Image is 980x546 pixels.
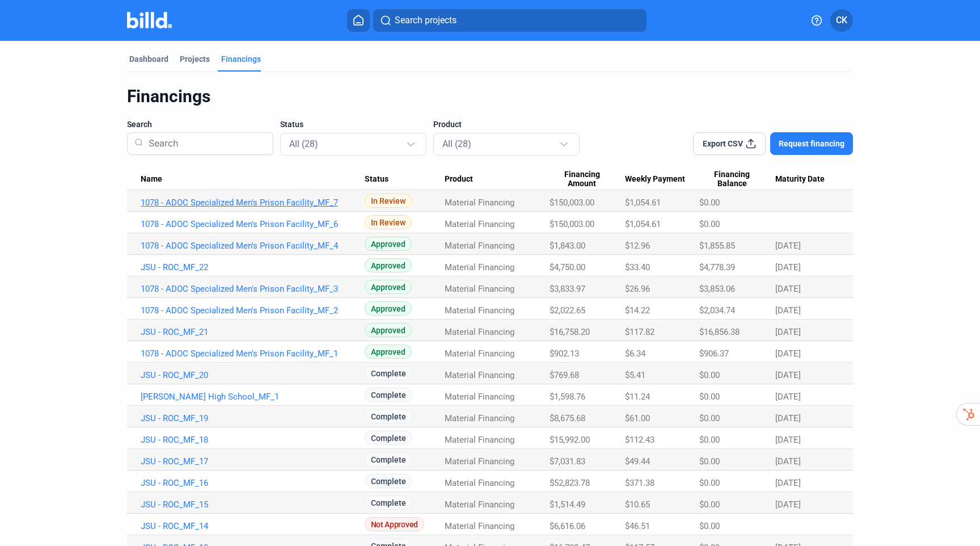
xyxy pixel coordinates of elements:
span: $112.43 [625,435,654,445]
span: Complete [365,495,412,510]
span: Status [280,119,303,130]
span: $0.00 [699,456,720,467]
span: $1,843.00 [550,241,585,251]
span: [DATE] [775,327,801,337]
span: Export CSV [703,138,743,149]
span: [DATE] [775,392,801,402]
span: $1,054.61 [625,219,661,229]
span: Material Financing [445,198,514,208]
span: $1,598.76 [550,392,585,402]
span: [DATE] [775,478,801,488]
span: Complete [365,388,412,402]
a: JSU - ROC_MF_22 [141,262,365,272]
span: Material Financing [445,370,514,380]
span: Material Financing [445,284,514,294]
span: Material Financing [445,348,514,359]
span: $8,675.68 [550,413,585,423]
span: Approved [365,258,412,272]
span: $0.00 [699,435,720,445]
span: $6.34 [625,348,645,359]
span: $7,031.83 [550,456,585,467]
span: Material Financing [445,392,514,402]
span: Approved [365,237,412,251]
span: [DATE] [775,499,801,510]
span: $49.44 [625,456,650,467]
div: Projects [180,53,210,65]
span: $26.96 [625,284,650,294]
div: Name [141,174,365,184]
span: $3,853.06 [699,284,735,294]
a: JSU - ROC_MF_20 [141,370,365,380]
span: $3,833.97 [550,284,585,294]
span: $0.00 [699,198,720,208]
span: Material Financing [445,262,514,272]
div: Financing Balance [699,170,775,189]
span: Material Financing [445,241,514,251]
span: [DATE] [775,456,801,467]
span: $6,616.06 [550,521,585,531]
span: $12.96 [625,241,650,251]
span: Approved [365,280,412,294]
span: Search projects [395,14,457,27]
button: Export CSV [693,132,766,155]
span: $0.00 [699,478,720,488]
button: Request financing [770,132,853,155]
a: JSU - ROC_MF_18 [141,435,365,445]
span: $902.13 [550,348,579,359]
a: JSU - ROC_MF_14 [141,521,365,531]
span: [DATE] [775,241,801,251]
span: [DATE] [775,413,801,423]
span: $0.00 [699,521,720,531]
span: Financing Balance [699,170,764,189]
span: Complete [365,474,412,488]
span: [DATE] [775,284,801,294]
a: 1078 - ADOC Specialized Men's Prison Facility_MF_1 [141,348,365,359]
span: $5.41 [625,370,645,380]
span: $2,034.74 [699,305,735,316]
span: $11.24 [625,392,650,402]
a: 1078 - ADOC Specialized Men's Prison Facility_MF_2 [141,305,365,316]
div: Product [445,174,550,184]
span: Complete [365,431,412,445]
span: Status [365,174,388,184]
div: Financings [221,53,261,65]
span: $371.38 [625,478,654,488]
a: JSU - ROC_MF_19 [141,413,365,423]
span: Approved [365,323,412,337]
span: [DATE] [775,305,801,316]
span: $33.40 [625,262,650,272]
button: Search projects [373,9,647,32]
span: $52,823.78 [550,478,590,488]
div: Maturity Date [775,174,839,184]
span: $769.68 [550,370,579,380]
span: Material Financing [445,456,514,467]
span: [DATE] [775,262,801,272]
span: $150,003.00 [550,198,594,208]
a: [PERSON_NAME] High School_MF_1 [141,392,365,402]
span: $61.00 [625,413,650,423]
span: Material Financing [445,435,514,445]
span: [DATE] [775,435,801,445]
span: Complete [365,452,412,467]
span: [DATE] [775,348,801,359]
span: $0.00 [699,370,720,380]
span: Material Financing [445,521,514,531]
span: Not Approved [365,517,424,531]
span: $1,855.85 [699,241,735,251]
span: Material Financing [445,327,514,337]
span: In Review [365,194,412,208]
button: CK [830,9,853,32]
span: Approved [365,345,412,359]
span: $0.00 [699,413,720,423]
div: Dashboard [129,53,168,65]
span: $1,054.61 [625,198,661,208]
div: Weekly Payment [625,174,700,184]
span: In Review [365,215,412,229]
span: Maturity Date [775,174,825,184]
span: $46.51 [625,521,650,531]
a: JSU - ROC_MF_16 [141,478,365,488]
span: $14.22 [625,305,650,316]
span: $2,022.65 [550,305,585,316]
a: 1078 - ADOC Specialized Men's Prison Facility_MF_4 [141,241,365,251]
a: 1078 - ADOC Specialized Men's Prison Facility_MF_6 [141,219,365,229]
